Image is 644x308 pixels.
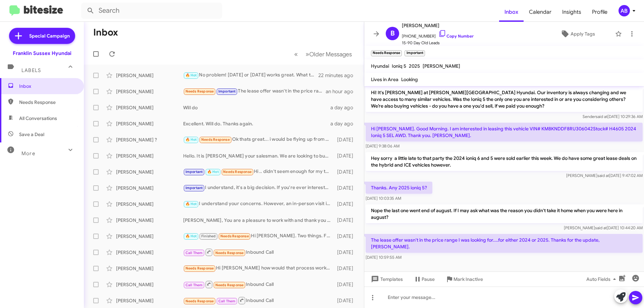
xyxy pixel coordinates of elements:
[371,76,398,82] span: Lives in Area
[334,233,359,240] div: [DATE]
[334,281,359,288] div: [DATE]
[524,2,557,22] span: Calendar
[185,137,197,142] span: 🔥 Hot
[586,273,619,285] span: Auto Fields
[366,152,643,171] p: Hey sorry a little late to that party the 2024 ioniq 6 and 5 were sold earlier this week. We do h...
[613,5,637,16] button: AB
[185,186,203,190] span: Important
[571,28,595,40] span: Apply Tags
[366,123,643,141] p: Hi [PERSON_NAME]. Good Morning. I am interested in leasing this vehicle VIN# KM8KNDDF8RU306042Sto...
[183,152,334,159] div: Hello. It is [PERSON_NAME] your salesman. We are looking to buy cars, but obv if you want to try ...
[408,273,440,285] button: Pause
[334,169,359,175] div: [DATE]
[290,47,356,61] nav: Page navigation example
[402,21,474,29] span: [PERSON_NAME]
[218,89,236,94] span: Important
[364,273,408,285] button: Templates
[334,201,359,207] div: [DATE]
[371,63,389,69] span: Hyundai
[21,150,35,157] span: More
[183,232,334,240] div: Hi [PERSON_NAME]. Two things. First, I'd like to put down the hold deposit on the Ioniq 6., but I...
[185,283,203,287] span: Call Them
[330,120,359,127] div: a day ago
[366,204,643,223] p: Nope the last one went end of august. If I may ask what was the reason you didn't take it home wh...
[366,182,432,194] p: Thanks. Any 2025 ioniq 5?
[116,249,183,256] div: [PERSON_NAME]
[334,136,359,143] div: [DATE]
[564,225,643,230] span: [PERSON_NAME] [DATE] 10:44:20 AM
[183,296,334,305] div: Inbound Call
[183,248,334,256] div: Inbound Call
[19,99,76,106] span: Needs Response
[423,63,460,69] span: [PERSON_NAME]
[215,251,244,255] span: Needs Response
[401,76,418,82] span: Looking
[619,5,630,16] div: AB
[183,136,334,143] div: Ok thats great... i would be flying up from [US_STATE] for this so its important that it works ou...
[392,63,406,69] span: Ioniq 5
[116,217,183,224] div: [PERSON_NAME]
[557,2,587,22] a: Insights
[185,266,214,270] span: Needs Response
[207,170,219,174] span: 🔥 Hot
[185,299,214,303] span: Needs Response
[185,170,203,174] span: Important
[587,2,613,22] a: Profile
[366,255,401,260] span: [DATE] 10:59:55 AM
[366,234,643,253] p: The lease offer wasn't in the price range I was looking for....for either 2024 or 2025. Thanks fo...
[9,28,75,44] a: Special Campaign
[81,3,222,19] input: Search
[185,202,197,206] span: 🔥 Hot
[422,273,435,285] span: Pause
[290,47,302,61] button: Previous
[13,50,71,57] div: Franklin Sussex Hyundai
[334,152,359,159] div: [DATE]
[183,104,330,111] div: Will do
[93,27,118,38] h1: Inbox
[581,273,624,285] button: Auto Fields
[116,120,183,127] div: [PERSON_NAME]
[183,217,334,224] div: [PERSON_NAME], You are a pleasure to work with and thank you for the option. Have a great day!
[116,88,183,95] div: [PERSON_NAME]
[402,29,474,40] span: [PHONE_NUMBER]
[201,137,230,142] span: Needs Response
[334,265,359,272] div: [DATE]
[302,47,356,61] button: Next
[116,281,183,288] div: [PERSON_NAME]
[499,2,524,22] a: Inbox
[440,273,488,285] button: Mark Inactive
[543,28,612,40] button: Apply Tags
[370,273,403,285] span: Templates
[390,28,395,39] span: B
[595,225,607,230] span: said at
[183,87,326,95] div: The lease offer wasn't in the price range I was looking for....for either 2024 or 2025. Thanks fo...
[334,297,359,304] div: [DATE]
[116,185,183,191] div: [PERSON_NAME]
[116,152,183,159] div: [PERSON_NAME]
[183,184,334,192] div: I understand, it's a big decision. If you're ever interested in exploring options for your vehicl...
[597,173,609,178] span: said at
[366,143,399,148] span: [DATE] 9:38:06 AM
[334,185,359,191] div: [DATE]
[183,168,334,176] div: Hi .. didn't seem enough for my trade .. honestly another dealer offered me 48490 right off the b...
[183,120,330,127] div: Excellent. Will do. Thanks again.
[366,196,401,201] span: [DATE] 10:03:35 AM
[318,72,359,79] div: 22 minutes ago
[116,265,183,272] div: [PERSON_NAME]
[409,63,420,69] span: 2025
[220,234,249,238] span: Needs Response
[453,273,483,285] span: Mark Inactive
[438,34,474,39] a: Copy Number
[116,72,183,79] div: [PERSON_NAME]
[116,297,183,304] div: [PERSON_NAME]
[185,234,197,238] span: 🔥 Hot
[566,173,643,178] span: [PERSON_NAME] [DATE] 9:47:02 AM
[116,136,183,143] div: [PERSON_NAME] ?
[309,51,352,58] span: Older Messages
[306,50,309,58] span: »
[330,104,359,111] div: a day ago
[334,249,359,256] div: [DATE]
[596,114,607,119] span: said at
